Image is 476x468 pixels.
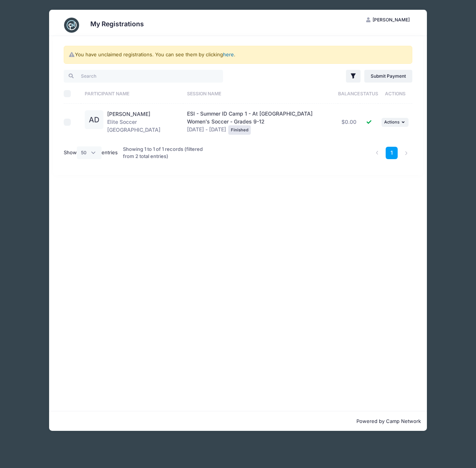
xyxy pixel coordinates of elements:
[64,46,412,64] div: You have unclaimed registrations. You can see them by clicking .
[183,84,338,104] th: Session Name: activate to sort column ascending
[85,110,103,129] div: AD
[64,84,81,104] th: Select All
[223,51,234,57] a: here
[187,110,334,135] div: [DATE] - [DATE]
[228,125,251,134] div: Finished
[386,147,398,159] a: 1
[77,146,102,159] select: Showentries
[382,118,409,127] button: Actions
[338,84,360,104] th: Balance: activate to sort column ascending
[107,110,180,134] div: Elite Soccer [GEOGRAPHIC_DATA]
[373,17,410,23] span: [PERSON_NAME]
[364,70,413,83] a: Submit Payment
[378,84,413,104] th: Actions: activate to sort column ascending
[107,111,150,117] a: [PERSON_NAME]
[64,70,223,83] input: Search
[360,84,378,104] th: Status: activate to sort column ascending
[64,146,118,159] label: Show entries
[64,18,79,33] img: CampNetwork
[384,119,400,125] span: Actions
[85,117,103,123] a: AD
[360,14,416,26] button: [PERSON_NAME]
[187,110,313,125] span: ESI - Summer ID Camp 1 - At [GEOGRAPHIC_DATA] Women's Soccer - Grades 9-12
[123,141,205,165] div: Showing 1 to 1 of 1 records (filtered from 2 total entries)
[90,20,144,28] h3: My Registrations
[81,84,183,104] th: Participant Name: activate to sort column ascending
[338,104,360,140] td: $0.00
[55,418,421,425] p: Powered by Camp Network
